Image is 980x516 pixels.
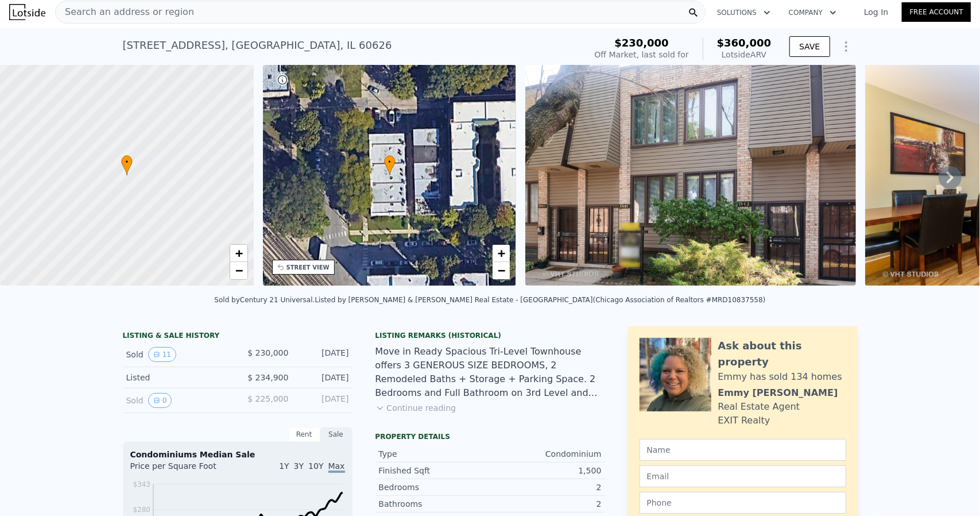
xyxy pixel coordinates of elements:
[375,331,605,340] div: Listing Remarks (Historical)
[498,263,505,278] span: −
[493,245,510,262] a: Zoom in
[328,461,345,473] span: Max
[123,37,392,53] div: [STREET_ADDRESS] , [GEOGRAPHIC_DATA] , IL 60626
[288,427,320,442] div: Rent
[789,36,830,57] button: SAVE
[315,296,765,304] div: Listed by [PERSON_NAME] & [PERSON_NAME] Real Estate - [GEOGRAPHIC_DATA] (Chicago Association of R...
[148,347,176,362] button: View historical data
[247,394,288,403] span: $ 225,000
[718,386,838,400] div: Emmy [PERSON_NAME]
[247,373,288,382] span: $ 234,900
[235,246,242,260] span: +
[640,492,846,514] input: Phone
[384,155,396,175] div: •
[708,2,780,23] button: Solutions
[121,157,133,167] span: •
[384,157,396,167] span: •
[247,348,288,357] span: $ 230,000
[298,372,349,383] div: [DATE]
[126,372,228,383] div: Listed
[490,465,602,476] div: 1,500
[498,246,505,260] span: +
[279,461,289,471] span: 1Y
[308,461,323,471] span: 10Y
[717,49,772,60] div: Lotside ARV
[640,465,846,487] input: Email
[286,263,330,272] div: STREET VIEW
[490,498,602,510] div: 2
[490,448,602,460] div: Condominium
[123,331,353,342] div: LISTING & SALE HISTORY
[902,2,971,22] a: Free Account
[121,155,133,175] div: •
[379,465,490,476] div: Finished Sqft
[718,414,770,428] div: EXIT Realty
[235,263,242,278] span: −
[835,35,858,58] button: Show Options
[379,448,490,460] div: Type
[230,245,247,262] a: Zoom in
[9,4,45,20] img: Lotside
[375,345,605,400] div: Move in Ready Spacious Tri-Level Townhouse offers 3 GENEROUS SIZE BEDROOMS, 2 Remodeled Baths + S...
[230,262,247,279] a: Zoom out
[298,347,349,362] div: [DATE]
[718,370,842,384] div: Emmy has sold 134 homes
[490,482,602,493] div: 2
[640,439,846,461] input: Name
[718,338,846,370] div: Ask about this property
[595,49,689,60] div: Off Market, last sold for
[718,400,800,414] div: Real Estate Agent
[375,402,456,414] button: Continue reading
[126,393,228,408] div: Sold
[780,2,846,23] button: Company
[126,347,228,362] div: Sold
[717,37,772,49] span: $360,000
[298,393,349,408] div: [DATE]
[850,6,902,18] a: Log In
[493,262,510,279] a: Zoom out
[56,5,194,19] span: Search an address or region
[133,480,150,488] tspan: $343
[320,427,353,442] div: Sale
[525,65,856,286] img: Sale: 12563718 Parcel: 22333059
[214,296,315,304] div: Sold by Century 21 Universal .
[130,449,345,460] div: Condominiums Median Sale
[379,498,490,510] div: Bathrooms
[130,460,238,479] div: Price per Square Foot
[375,432,605,441] div: Property details
[379,482,490,493] div: Bedrooms
[148,393,172,408] button: View historical data
[133,506,150,514] tspan: $280
[294,461,304,471] span: 3Y
[614,37,669,49] span: $230,000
